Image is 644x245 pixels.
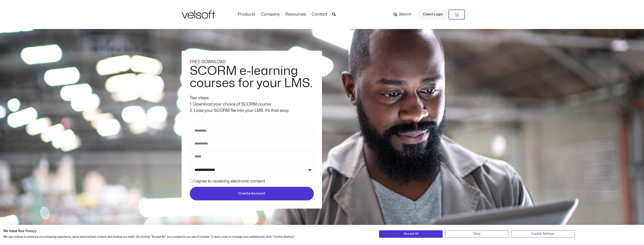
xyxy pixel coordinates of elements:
nav: Menu [235,12,330,17]
div: FREE DOWNLOAD [190,59,314,65]
img: Velsoft Training Materials [182,10,215,19]
a: CompanyMenu Toggle [258,12,283,17]
p: We use cookies to enhance your browsing experience, serve personalized content, and analyze our t... [3,235,372,239]
button: Adjust cookie preferences [511,230,575,238]
a: ResourcesMenu Toggle [283,12,309,17]
a: ContactMenu Toggle [309,12,330,17]
div: 2. Load your SCORM file into your LMS. It’s that easy. [190,108,314,114]
span: Cookie Settings [531,231,554,236]
h2: We Value Your Privacy [3,229,372,233]
button: Accept all cookies [379,230,443,238]
span: Search [399,12,411,17]
span: Deny [473,231,481,236]
h2: SCORM e-learning courses for your LMS. [190,65,313,89]
a: Search [394,11,415,18]
span: Accept All [404,231,418,236]
a: Client Login [417,9,449,20]
button: Create Account [190,187,314,200]
a: ProductsMenu Toggle [235,12,258,17]
div: 1. Download your choice of SCORM course [190,101,314,108]
button: Deny all cookies [445,230,509,238]
span: Client Login [423,12,443,17]
span: Create Account [238,191,265,196]
label: I agree to receiving electronic content [194,179,265,183]
div: Two steps: [190,95,314,101]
